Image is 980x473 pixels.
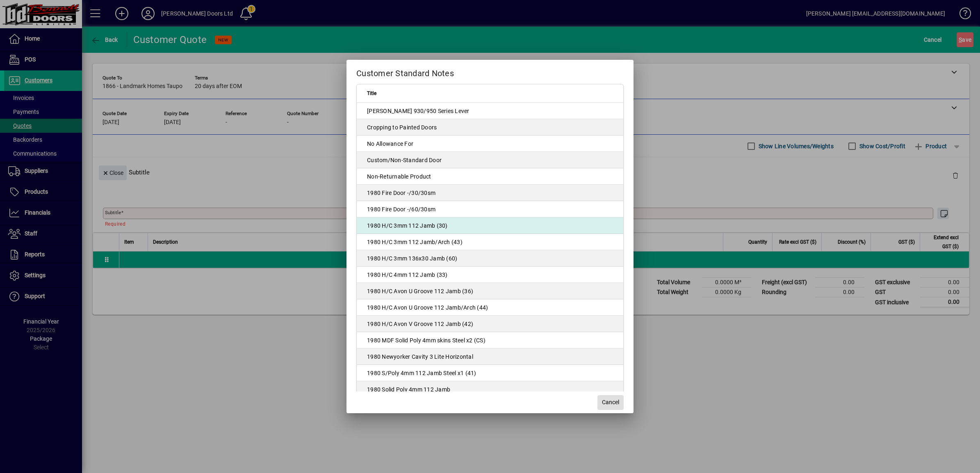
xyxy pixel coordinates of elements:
[357,185,623,201] td: 1980 Fire Door -/30/30sm
[357,299,623,316] td: 1980 H/C Avon U Groove 112 Jamb/Arch (44)
[357,381,623,398] td: 1980 Solid Poly 4mm 112 Jamb
[357,217,623,234] td: 1980 H/C 3mm 112 Jamb (30)
[357,349,623,365] td: 1980 Newyorker Cavity 3 Lite Horizontal
[602,398,619,407] span: Cancel
[597,395,624,410] button: Cancel
[357,250,623,267] td: 1980 H/C 3mm 136x30 Jamb (60)
[357,365,623,381] td: 1980 S/Poly 4mm 112 Jamb Steel x1 (41)
[357,119,623,136] td: Cropping to Painted Doors
[357,332,623,349] td: 1980 MDF Solid Poly 4mm skins Steel x2 (CS)
[357,136,623,152] td: No Allowance For
[357,316,623,332] td: 1980 H/C Avon V Groove 112 Jamb (42)
[357,234,623,250] td: 1980 H/C 3mm 112 Jamb/Arch (43)
[357,201,623,217] td: 1980 Fire Door -/60/30sm
[357,152,623,168] td: Custom/Non-Standard Door
[367,89,376,98] span: Title
[357,103,623,119] td: [PERSON_NAME] 930/950 Series Lever
[357,267,623,283] td: 1980 H/C 4mm 112 Jamb (33)
[357,168,623,185] td: Non-Returnable Product
[357,283,623,299] td: 1980 H/C Avon U Groove 112 Jamb (36)
[346,60,634,84] h2: Customer Standard Notes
